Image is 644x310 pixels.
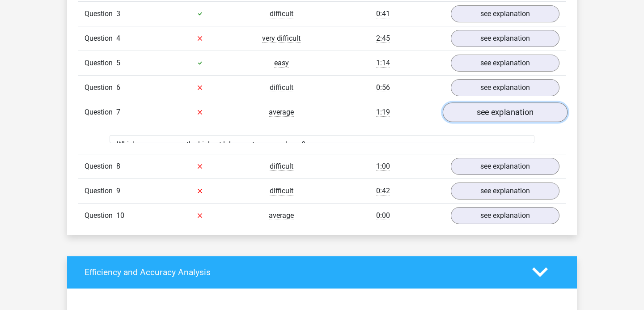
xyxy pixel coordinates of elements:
[270,162,293,171] span: difficult
[376,162,390,171] span: 1:00
[376,108,390,117] span: 1:19
[451,183,559,200] a: see explanation
[270,83,293,92] span: difficult
[451,30,559,47] a: see explanation
[85,267,519,277] h4: Efficiency and Accuracy Analysis
[269,211,294,220] span: average
[85,8,116,19] span: Question
[270,9,293,18] span: difficult
[85,58,116,68] span: Question
[116,9,120,18] span: 3
[376,83,390,92] span: 0:56
[116,83,120,92] span: 6
[116,108,120,116] span: 7
[116,59,120,67] span: 5
[451,158,559,175] a: see explanation
[116,34,120,42] span: 4
[376,187,390,195] span: 0:42
[376,59,390,68] span: 1:14
[451,55,559,72] a: see explanation
[376,9,390,18] span: 0:41
[85,161,116,172] span: Question
[451,79,559,96] a: see explanation
[85,33,116,44] span: Question
[443,102,568,122] a: see explanation
[262,34,301,43] span: very difficult
[85,82,116,93] span: Question
[110,135,534,143] div: Which company pays the highest labor costs per employee?
[270,187,293,195] span: difficult
[451,5,559,22] a: see explanation
[116,187,120,195] span: 9
[376,211,390,220] span: 0:00
[116,211,124,220] span: 10
[85,186,116,196] span: Question
[274,59,289,68] span: easy
[269,108,294,117] span: average
[376,34,390,43] span: 2:45
[85,107,116,118] span: Question
[116,162,120,170] span: 8
[451,207,559,224] a: see explanation
[85,210,116,221] span: Question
